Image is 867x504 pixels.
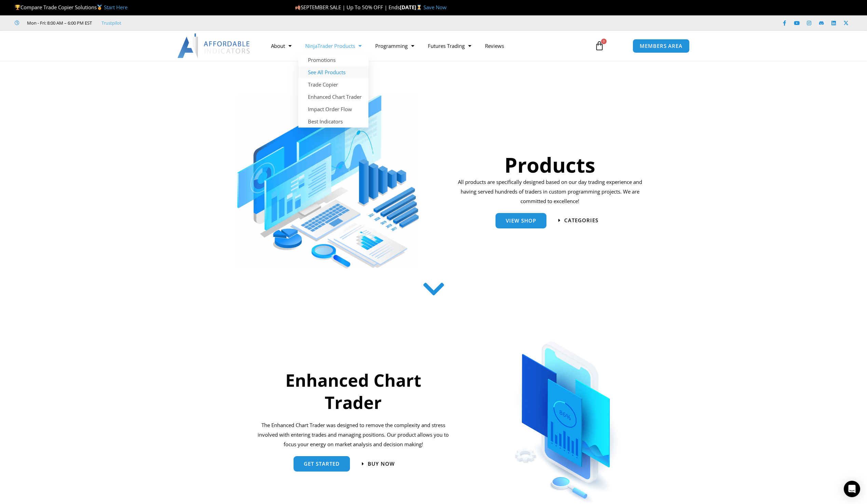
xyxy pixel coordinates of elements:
img: ⌛ [417,5,422,10]
a: Buy now [362,461,395,466]
a: MEMBERS AREA [633,39,690,53]
a: Trade Copier [298,78,368,91]
a: Save Now [423,4,447,11]
p: The Enhanced Chart Trader was designed to remove the complexity and stress involved with entering... [257,421,450,449]
a: Programming [368,38,421,54]
h1: Products [456,150,645,179]
span: View Shop [506,218,536,223]
span: MEMBERS AREA [640,43,682,49]
a: Best Indicators [298,115,368,128]
img: ProductsSection scaled | Affordable Indicators – NinjaTrader [237,95,419,268]
ul: NinjaTrader Products [298,54,368,128]
a: 0 [584,36,614,56]
img: LogoAI | Affordable Indicators – NinjaTrader [177,34,251,58]
span: SEPTEMBER SALE | Up To 50% OFF | Ends [295,4,400,11]
a: Reviews [478,38,511,54]
h2: Enhanced Chart Trader [257,369,450,414]
a: Promotions [298,54,368,66]
img: 🥇 [97,5,102,10]
a: categories [558,218,598,223]
a: Futures Trading [421,38,478,54]
span: categories [564,218,598,223]
a: Impact Order Flow [298,103,368,115]
a: Enhanced Chart Trader [298,91,368,103]
img: 🍂 [295,5,300,10]
a: get started [294,456,350,472]
a: View Shop [496,213,546,228]
span: Compare Trade Copier Solutions [15,4,127,11]
a: NinjaTrader Products [298,38,368,54]
nav: Menu [264,38,587,54]
span: 0 [601,39,607,44]
a: About [264,38,298,54]
p: All products are specifically designed based on our day trading experience and having served hund... [456,177,645,206]
a: Start Here [104,4,127,11]
span: Mon - Fri: 8:00 AM – 6:00 PM EST [25,19,92,27]
img: 🏆 [15,5,20,10]
div: Open Intercom Messenger [844,481,860,497]
span: Buy now [368,461,395,466]
a: Trustpilot [101,19,121,27]
strong: [DATE] [400,4,423,11]
a: See All Products [298,66,368,78]
span: get started [304,461,340,466]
